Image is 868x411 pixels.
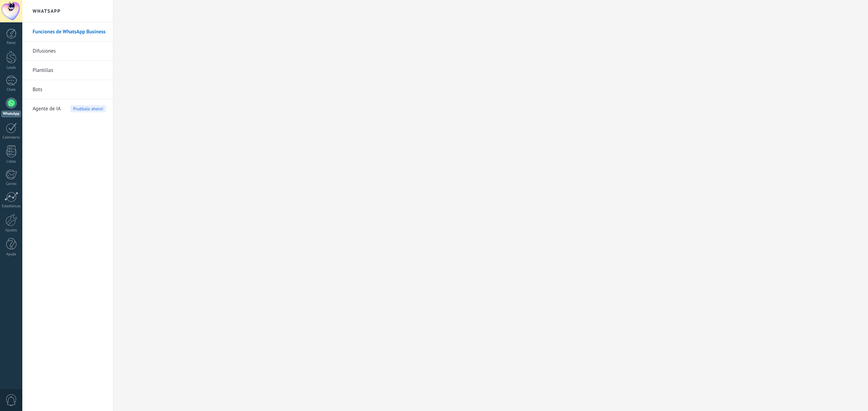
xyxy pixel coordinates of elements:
[1,228,21,233] div: Ajustes
[1,135,21,140] div: Calendario
[33,99,106,119] a: Agente de IAPruébalo ahora!
[22,61,113,80] li: Plantillas
[22,42,113,61] li: Difusiones
[1,252,21,257] div: Ayuda
[33,22,106,42] a: Funciones de WhatsApp Business
[70,105,106,112] span: Pruébalo ahora!
[33,42,106,61] a: Difusiones
[1,159,21,164] div: Listas
[1,204,21,209] div: Estadísticas
[33,99,61,119] span: Agente de IA
[33,61,106,80] a: Plantillas
[33,80,106,99] a: Bots
[1,41,21,45] div: Panel
[22,99,113,118] li: Agente de IA
[22,22,113,42] li: Funciones de WhatsApp Business
[1,182,21,186] div: Correo
[1,66,21,70] div: Leads
[22,80,113,99] li: Bots
[1,111,21,117] div: WhatsApp
[1,88,21,92] div: Chats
